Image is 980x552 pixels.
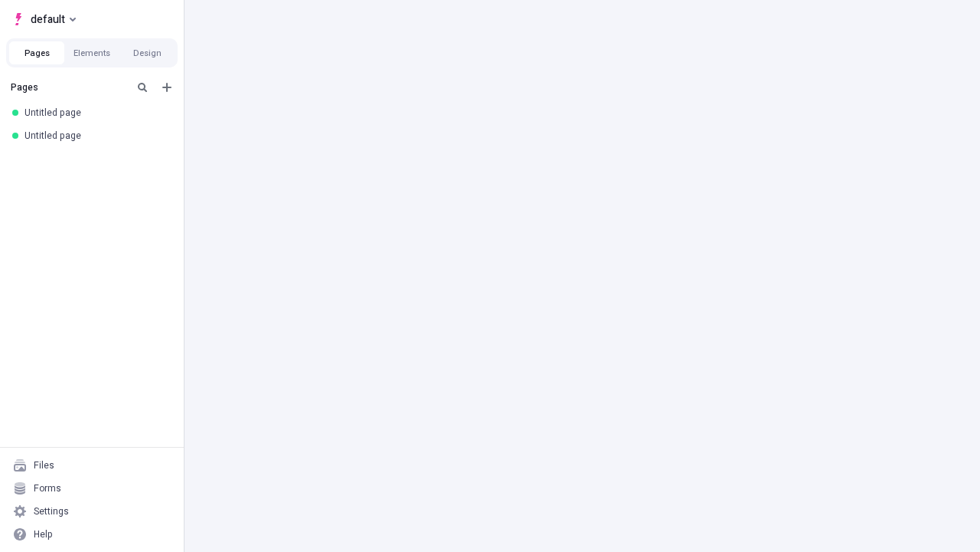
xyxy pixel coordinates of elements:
[31,10,65,28] span: default
[24,130,165,142] div: Untitled page
[34,459,54,472] div: Files
[158,78,176,97] button: Add new
[24,107,165,119] div: Untitled page
[9,41,64,64] button: Pages
[34,528,53,540] div: Help
[6,8,82,31] button: Select site
[64,41,119,64] button: Elements
[119,41,175,64] button: Design
[34,505,69,517] div: Settings
[11,81,127,94] div: Pages
[34,482,61,495] div: Forms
